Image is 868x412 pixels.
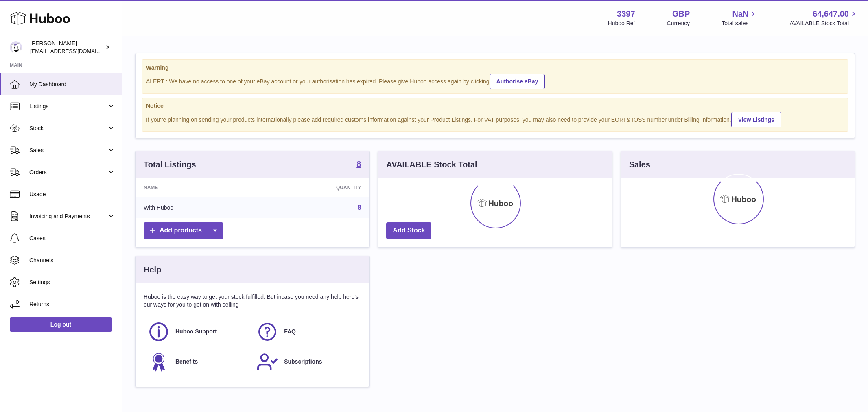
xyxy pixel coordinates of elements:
span: Invoicing and Payments [29,213,107,220]
span: Subscriptions [284,358,322,366]
a: View Listings [731,112,781,127]
span: Orders [29,169,107,176]
span: Returns [29,300,116,308]
a: Huboo Support [148,321,248,343]
span: NaN [732,9,748,20]
strong: Notice [146,102,844,110]
a: Log out [10,317,112,332]
span: Settings [29,278,116,286]
a: 8 [356,160,361,170]
strong: Warning [146,64,844,72]
a: Authorise eBay [490,74,545,89]
span: Usage [29,191,116,198]
span: AVAILABLE Stock Total [789,20,858,27]
h3: Help [144,264,161,275]
a: NaN Total sales [722,9,758,27]
div: Currency [667,20,690,27]
a: Add products [144,222,223,239]
div: If you're planning on sending your products internationally please add required customs informati... [146,111,844,127]
h3: Sales [629,159,650,170]
span: Huboo Support [175,328,217,335]
a: Subscriptions [256,351,357,373]
div: Huboo Ref [608,20,635,27]
span: Cases [29,234,116,242]
span: Channels [29,256,116,264]
a: Add Stock [386,222,431,239]
span: Listings [29,103,107,110]
a: 8 [357,204,361,211]
span: Benefits [175,358,198,366]
a: FAQ [256,321,357,343]
span: [EMAIL_ADDRESS][DOMAIN_NAME] [30,48,120,54]
span: Sales [29,147,107,154]
strong: GBP [672,9,690,20]
div: [PERSON_NAME] [30,39,103,55]
a: 64,647.00 AVAILABLE Stock Total [789,9,858,27]
th: Quantity [259,178,369,197]
span: FAQ [284,328,296,335]
h3: Total Listings [144,159,196,170]
p: Huboo is the easy way to get your stock fulfilled. But incase you need any help here's our ways f... [144,293,361,309]
a: Benefits [148,351,248,373]
h3: AVAILABLE Stock Total [386,159,477,170]
th: Name [136,178,259,197]
div: ALERT : We have no access to one of your eBay account or your authorisation has expired. Please g... [146,72,844,89]
span: 64,647.00 [813,9,849,20]
strong: 3397 [617,9,635,20]
strong: 8 [356,160,361,168]
img: sales@canchema.com [10,41,22,53]
span: Stock [29,125,107,132]
span: Total sales [722,20,758,27]
td: With Huboo [136,197,259,218]
span: My Dashboard [29,81,116,88]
